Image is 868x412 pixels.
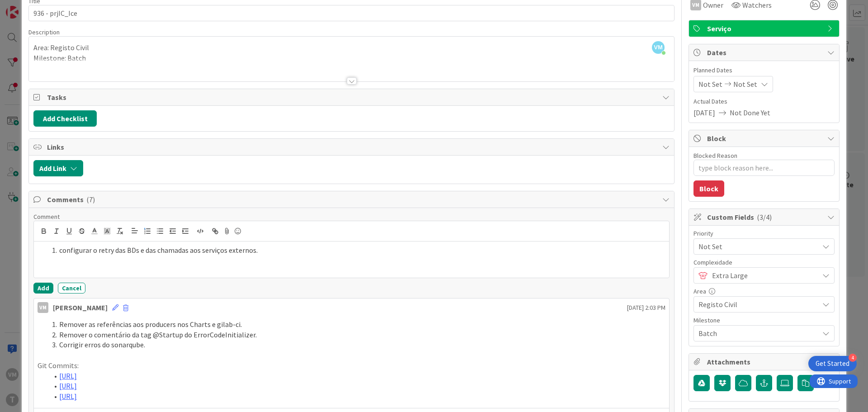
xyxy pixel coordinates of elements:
div: [PERSON_NAME] [53,302,108,313]
button: Block [693,180,724,197]
span: Comments [47,194,658,205]
span: Support [19,1,41,12]
span: Not Done Yet [730,107,770,118]
button: Cancel [58,283,85,294]
span: Links [47,142,658,152]
label: Blocked Reason [693,152,737,160]
button: Add Link [33,160,83,176]
div: Get Started [816,359,849,368]
span: Dates [707,47,823,58]
span: VM [652,41,665,54]
div: Area [693,288,835,294]
div: Milestone [693,317,835,323]
button: Add [33,283,53,294]
span: Not Set [733,79,757,90]
li: Corrigir erros do sonarqube. [48,340,665,350]
div: 4 [849,354,857,362]
span: Block [707,133,823,144]
span: [DATE] 2:03 PM [627,303,665,313]
span: ( 7 ) [86,195,95,204]
span: [DATE] [693,107,715,118]
span: Not Set [698,240,814,253]
span: Registo Civil [698,298,814,311]
span: Custom Fields [707,212,823,223]
span: Planned Dates [693,66,835,75]
span: Attachments [707,356,823,367]
div: Priority [693,230,835,237]
span: ( 3/4 ) [757,213,772,222]
div: VM [38,302,48,313]
button: Add Checklist [33,110,97,127]
li: Remover as referências aos producers nos Charts e gilab-ci. [48,319,665,330]
div: Open Get Started checklist, remaining modules: 4 [808,356,857,371]
span: Serviço [707,23,823,34]
li: configurar o retry das BDs e das chamadas aos serviços externos. [48,245,665,256]
p: Git Commits: [38,360,665,371]
a: [URL] [59,392,77,401]
div: Complexidade [693,259,835,265]
span: Extra Large [712,269,814,282]
a: [URL] [59,381,77,390]
a: [URL] [59,371,77,380]
span: Batch [698,327,814,340]
span: Tasks [47,92,658,103]
li: Remover o comentário da tag @Startup do ErrorCodeInitializer. [48,330,665,340]
span: Actual Dates [693,97,835,106]
p: Area: Registo Civil [33,43,670,53]
span: Description [28,28,60,36]
span: Comment [33,213,60,221]
input: type card name here... [28,5,675,21]
p: Milestone: Batch [33,53,670,63]
span: Not Set [698,79,722,90]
